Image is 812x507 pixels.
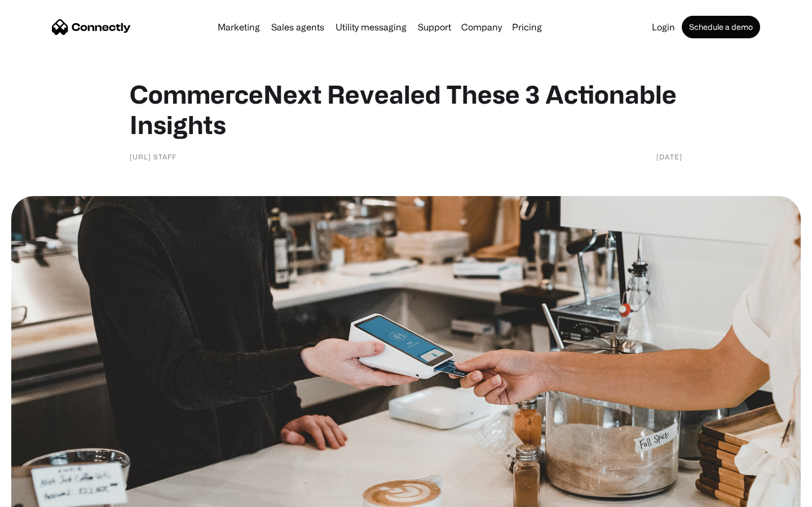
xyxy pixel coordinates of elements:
[130,79,682,140] h1: CommerceNext Revealed These 3 Actionable Insights
[682,16,760,38] a: Schedule a demo
[647,23,679,32] a: Login
[507,23,546,32] a: Pricing
[130,151,176,162] div: [URL] Staff
[23,487,68,503] ul: Language list
[331,23,411,32] a: Utility messaging
[11,487,68,503] aside: Language selected: English
[267,23,329,32] a: Sales agents
[213,23,264,32] a: Marketing
[413,23,456,32] a: Support
[656,151,682,162] div: [DATE]
[461,19,502,35] div: Company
